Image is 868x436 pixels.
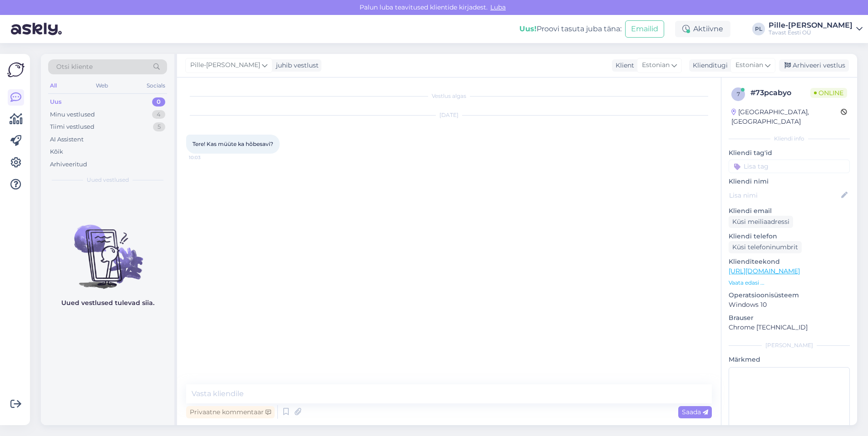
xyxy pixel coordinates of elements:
[50,135,84,144] div: AI Assistent
[729,279,850,287] p: Vaata edasi ...
[41,208,174,290] img: No chats
[682,408,708,416] span: Saada
[729,300,850,310] p: Windows 10
[488,3,508,11] span: Luba
[190,60,260,70] span: Pille-[PERSON_NAME]
[7,61,25,78] img: Askly Logo
[50,160,87,169] div: Arhiveeritud
[729,241,802,253] div: Küsi telefoninumbrit
[729,135,850,143] div: Kliendi info
[153,122,165,131] div: 5
[729,160,850,173] input: Lisa tag
[189,154,223,161] span: 10:03
[735,60,763,70] span: Estonian
[152,110,165,119] div: 4
[625,20,664,38] button: Emailid
[50,97,62,107] div: Uus
[769,22,863,36] a: Pille-[PERSON_NAME]Tavast Eesti OÜ
[729,323,850,332] p: Chrome [TECHNICAL_ID]
[729,355,850,364] p: Märkmed
[729,232,850,241] p: Kliendi telefon
[50,122,94,131] div: Tiimi vestlused
[729,313,850,323] p: Brauser
[752,23,765,35] div: PL
[689,61,728,70] div: Klienditugi
[56,62,93,72] span: Otsi kliente
[750,87,810,98] div: # 73pcabyo
[94,80,110,92] div: Web
[272,61,319,70] div: juhib vestlust
[769,22,853,29] div: Pille-[PERSON_NAME]
[737,91,740,97] span: 7
[612,61,634,70] div: Klient
[186,92,712,100] div: Vestlus algas
[729,341,850,349] div: [PERSON_NAME]
[87,176,129,184] span: Uued vestlused
[675,21,730,37] div: Aktiivne
[729,267,800,275] a: [URL][DOMAIN_NAME]
[50,110,95,119] div: Minu vestlused
[152,97,165,107] div: 0
[519,24,621,34] div: Proovi tasuta juba täna:
[50,147,63,156] div: Kõik
[192,140,273,147] span: Tere! Kas müüte ka hõbesavi?
[731,107,841,126] div: [GEOGRAPHIC_DATA], [GEOGRAPHIC_DATA]
[729,216,793,228] div: Küsi meiliaadressi
[48,80,59,92] div: All
[186,406,275,418] div: Privaatne kommentaar
[729,257,850,266] p: Klienditeekond
[729,148,850,158] p: Kliendi tag'id
[729,206,850,216] p: Kliendi email
[729,291,850,300] p: Operatsioonisüsteem
[729,177,850,186] p: Kliendi nimi
[61,298,154,308] p: Uued vestlused tulevad siia.
[145,80,167,92] div: Socials
[779,59,849,72] div: Arhiveeri vestlus
[729,190,839,200] input: Lisa nimi
[810,88,847,98] span: Online
[769,29,853,36] div: Tavast Eesti OÜ
[519,24,537,33] b: Uus!
[186,111,712,119] div: [DATE]
[642,60,670,70] span: Estonian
